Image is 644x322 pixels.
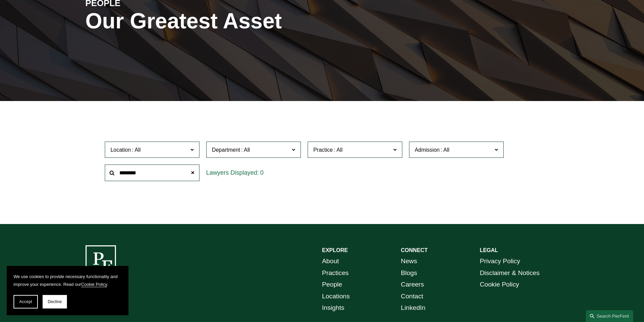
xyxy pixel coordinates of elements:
[111,147,131,153] span: Location
[19,299,32,304] span: Accept
[401,279,424,291] a: Careers
[14,295,38,308] button: Accept
[322,279,342,291] a: People
[81,282,107,287] a: Cookie Policy
[586,310,633,322] a: Search this site
[322,302,344,314] a: Insights
[313,147,333,153] span: Practice
[322,291,350,302] a: Locations
[401,255,417,267] a: News
[86,9,401,33] h1: Our Greatest Asset
[401,302,426,314] a: LinkedIn
[322,247,348,253] strong: EXPLORE
[401,291,423,302] a: Contact
[322,267,349,279] a: Practices
[480,267,540,279] a: Disclaimer & Notices
[415,147,440,153] span: Admission
[48,299,62,304] span: Decline
[480,247,498,253] strong: LEGAL
[401,247,428,253] strong: CONNECT
[480,255,520,267] a: Privacy Policy
[260,169,264,176] span: 0
[7,266,128,315] section: Cookie banner
[480,279,519,291] a: Cookie Policy
[14,273,122,288] p: We use cookies to provide necessary functionality and improve your experience. Read our .
[401,267,417,279] a: Blogs
[212,147,240,153] span: Department
[322,255,339,267] a: About
[43,295,67,308] button: Decline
